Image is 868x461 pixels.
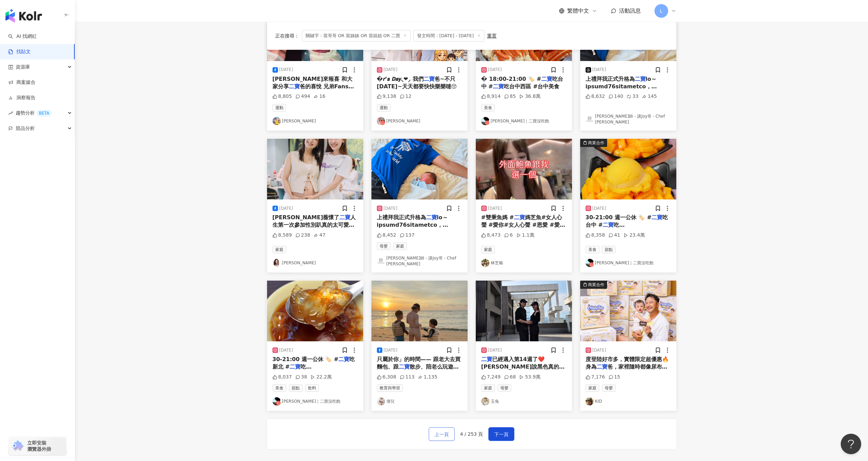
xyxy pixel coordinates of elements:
span: 美食 [586,246,599,253]
a: KOL Avatar倩兒 [377,397,462,405]
a: KOL AvatarKID [586,397,671,405]
div: 140 [608,93,623,100]
img: post-image [476,281,572,341]
a: 洞察報告 [8,94,35,101]
button: 下一頁 [488,427,514,441]
mark: 二寶 [481,356,492,362]
span: 4 / 253 頁 [460,431,483,437]
div: 6 [504,232,513,239]
div: 23.4萬 [623,232,645,239]
span: �𝙧‘𝙨 𝘿𝙖𝙮⸜❤︎⸝ 我們 [377,76,424,82]
span: 資源庫 [16,59,30,75]
span: [PERSON_NAME]來報喜 和大家分享 [273,76,352,90]
span: 爸~不只[DATE]~天天都要快快樂樂噠😚 [377,76,457,90]
div: [DATE] [279,206,293,211]
div: 9,138 [377,93,396,100]
span: 關鍵字：當哥哥 OR 當姊姊 OR 當姐姐 OR 二寶 [302,30,411,42]
div: 36.8萬 [519,93,540,100]
mark: 二寶 [289,83,300,90]
span: 競品分析 [16,121,35,136]
div: 6,308 [377,374,396,381]
span: 只屬於你」的時間—— 跟老大去買麵包、跟 [377,356,461,370]
div: 商業合作 [588,139,604,146]
span: 正在搜尋 ： [275,33,299,39]
span: 吃台中 # [481,76,563,90]
div: 38 [295,374,307,381]
div: 494 [295,93,310,100]
div: 12 [400,93,412,100]
div: 85 [504,93,516,100]
mark: 二寶 [541,76,552,82]
div: 7,176 [586,374,605,381]
div: 8,358 [586,232,605,239]
div: post-image商業合作 [580,139,676,199]
a: KOL Avatar[PERSON_NAME]師 - 講Joy哥 - Chef [PERSON_NAME] [586,114,671,125]
span: 母嬰 [498,384,511,392]
div: 15 [608,374,620,381]
div: 8,452 [377,232,396,239]
div: 1,135 [418,374,437,381]
span: 吃台中西區 #台中美食 [504,83,559,90]
a: KOL Avatar[PERSON_NAME] [273,259,358,267]
div: 8,914 [481,93,501,100]
a: 商案媒合 [8,79,35,86]
span: [PERSON_NAME]薇懷了 [273,214,340,221]
span: lo～ipsumd76sitametco，adipiscingeli，seddoeius！temporincididuntutlaboreetd，magnaaliquaenimadmin，ven... [377,214,500,412]
div: 16 [313,93,325,100]
div: 8,037 [273,374,292,381]
mark: 二寶 [399,363,410,370]
span: 上禮拜我正式升格為 [377,214,426,221]
span: 飲料 [305,384,319,392]
span: 吃[GEOGRAPHIC_DATA] #新 [273,363,348,377]
a: KOL Avatar[PERSON_NAME] [377,117,462,125]
div: 1.1萬 [516,232,534,239]
div: post-image [267,281,363,341]
img: chrome extension [11,441,24,451]
span: � 18:00-21:00 🏷️ # [481,76,541,82]
span: 散步、陪老么玩遊戲，沒有其他兄弟姐妹 [377,363,459,377]
mark: 二寶 [338,356,349,362]
img: KOL Avatar [586,115,594,123]
a: KOL Avatar林芝榆 [481,259,567,267]
span: 美食 [273,384,286,392]
div: 53.9萬 [519,374,540,381]
div: post-image [476,139,572,199]
mark: 二寶 [635,76,646,82]
img: KOL Avatar [481,117,489,125]
div: [DATE] [279,67,293,73]
a: 找貼文 [8,48,31,55]
div: 7,249 [481,374,501,381]
div: [DATE] [488,67,502,73]
span: 趨勢分析 [16,105,52,121]
span: L [660,7,663,15]
span: 發文時間：[DATE] - [DATE] [413,30,484,42]
span: 已經邁入第14週了❤️ [PERSON_NAME]說黑色真的很神奇 如果沒從側面看 還真看不出孕肚 [PERSON_NAME]⋯ 好像真的是這樣😆 Dress @wave_shine #孕婦 #... [481,356,565,431]
div: 145 [642,93,657,100]
iframe: Help Scout Beacon - Open [841,434,861,454]
div: 113 [400,374,415,381]
div: 68 [504,374,516,381]
mark: 二寶 [290,363,300,370]
div: 重置 [487,33,497,39]
mark: 二寶 [424,76,435,82]
a: chrome extension立即安裝 瀏覽器外掛 [9,437,66,455]
span: 運動 [273,104,286,111]
mark: 二寶 [339,214,350,221]
div: [DATE] [279,347,293,353]
span: 家庭 [481,384,495,392]
img: post-image [580,281,676,341]
div: 238 [295,232,310,239]
span: 30-21:00 週一公休 🏷️ # [273,356,339,362]
div: post-image [371,139,468,199]
img: KOL Avatar [481,259,489,267]
img: KOL Avatar [273,259,281,267]
img: post-image [371,281,468,341]
img: post-image [267,139,363,199]
mark: 二寶 [603,222,614,228]
a: KOL Avatar[PERSON_NAME]｜二寶沒吃飽 [481,117,567,125]
span: 母嬰 [377,242,391,250]
div: 41 [608,232,620,239]
span: 立即安裝 瀏覽器外掛 [27,440,51,452]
